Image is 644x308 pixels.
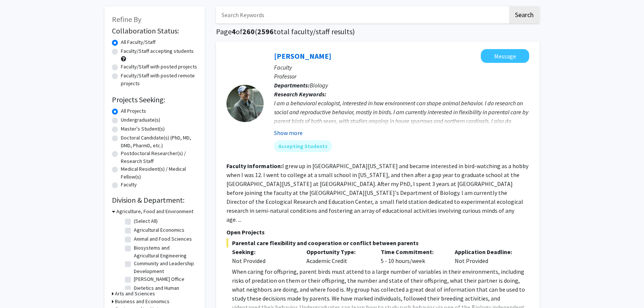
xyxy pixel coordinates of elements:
[274,72,529,81] p: Professor
[121,134,197,150] label: Doctoral Candidate(s) (PhD, MD, DMD, PharmD, etc.)
[301,247,375,265] div: Academic Credit
[134,226,184,234] label: Agricultural Economics
[306,247,370,256] p: Opportunity Type:
[121,72,197,87] label: Faculty/Staff with posted remote projects
[134,217,158,225] label: (Select All)
[274,81,310,89] b: Departments:
[274,63,529,72] p: Faculty
[6,275,32,302] iframe: Chat
[115,298,170,305] h3: Business and Economics
[226,162,282,170] b: Faculty Information:
[121,107,146,115] label: All Projects
[232,247,295,256] p: Seeking:
[134,235,192,243] label: Animal and Food Sciences
[274,51,331,61] a: [PERSON_NAME]
[509,6,540,23] button: Search
[216,27,540,36] h1: Page of ( total faculty/staff results)
[121,63,197,71] label: Faculty/Staff with posted projects
[274,90,326,98] b: Research Keywords:
[115,290,155,298] h3: Arts and Sciences
[449,247,524,265] div: Not Provided
[121,47,194,55] label: Faculty/Staff accepting students
[216,6,508,23] input: Search Keywords
[381,247,444,256] p: Time Commitment:
[112,95,197,104] h2: Projects Seeking:
[121,150,197,165] label: Postdoctoral Researcher(s) / Research Staff
[121,181,137,189] label: Faculty
[274,128,303,137] button: Show more
[226,228,529,237] p: Open Projects
[134,244,196,260] label: Biosystems and Agricultural Engineering
[232,27,236,36] span: 4
[112,26,197,35] h2: Collaboration Status:
[481,49,529,63] button: Message David Westneat
[116,208,193,215] h3: Agriculture, Food and Environment
[455,247,518,256] p: Application Deadline:
[121,165,197,181] label: Medical Resident(s) / Medical Fellow(s)
[112,15,141,24] span: Refine By
[226,162,528,223] fg-read-more: I grew up in [GEOGRAPHIC_DATA][US_STATE] and became interested in bird-watching as a hobby when I...
[112,196,197,205] h2: Division & Department:
[257,27,274,36] span: 2596
[134,275,184,283] label: [PERSON_NAME] Office
[232,256,295,265] div: Not Provided
[274,99,529,161] div: I am a behavioral ecologist, interested in how environment can shape animal behavior. I do resear...
[134,260,196,275] label: Community and Leadership Development
[121,125,165,133] label: Master's Student(s)
[274,140,332,152] mat-chip: Accepting Students
[375,247,450,265] div: 5 - 10 hours/week
[121,116,160,124] label: Undergraduate(s)
[121,38,155,46] label: All Faculty/Staff
[242,27,255,36] span: 260
[226,238,529,247] span: Parental care flexibility and cooperation or conflict between parents
[310,81,328,89] span: Biology
[134,284,196,300] label: Dietetics and Human Nutrition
